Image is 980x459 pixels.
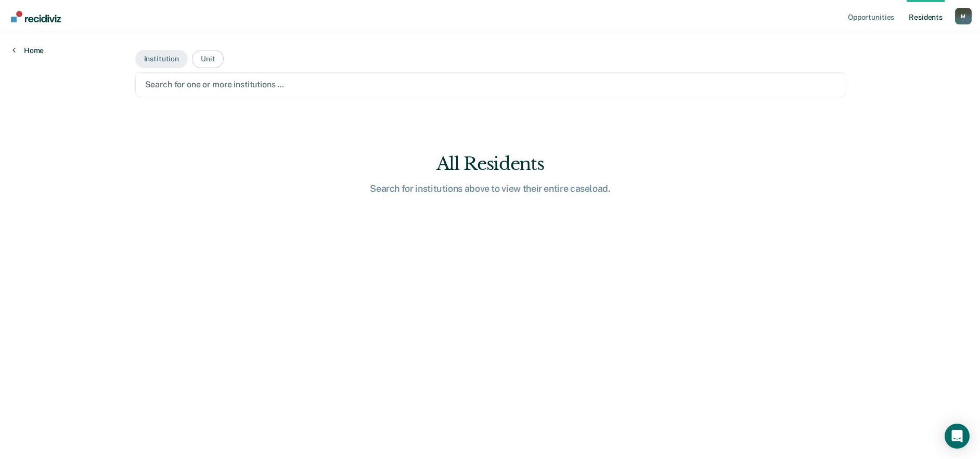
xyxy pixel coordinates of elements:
button: Profile dropdown button [955,8,972,24]
button: Institution [135,50,188,68]
div: Search for institutions above to view their entire caseload. [324,183,656,194]
button: Unit [192,50,224,68]
div: Open Intercom Messenger [945,424,970,449]
img: Recidiviz [11,11,61,22]
div: M [955,8,972,24]
div: All Residents [324,153,656,175]
a: Home [12,46,44,55]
